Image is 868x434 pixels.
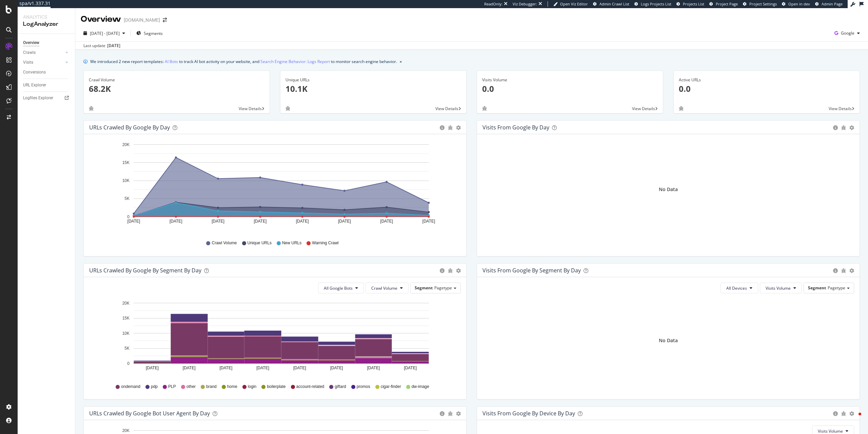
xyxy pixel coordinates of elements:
[398,57,403,66] button: close banner
[183,366,196,370] text: [DATE]
[422,219,435,224] text: [DATE]
[849,268,854,273] div: gear
[296,384,324,390] span: account-related
[89,299,458,377] svg: A chart.
[89,140,458,234] svg: A chart.
[845,411,861,427] iframe: Intercom live chat
[122,316,130,321] text: 15K
[318,283,364,293] button: All Google Bots
[285,77,461,83] div: Unique URLs
[448,411,453,416] div: bug
[709,1,738,7] a: Project Page
[434,285,452,291] span: Pagetype
[822,1,843,6] span: Admin Page
[89,83,264,95] p: 68.2K
[122,142,130,147] text: 20K
[239,106,262,111] span: View Details
[168,384,176,390] span: PLP
[212,240,237,246] span: Crawl Volume
[743,1,777,7] a: Project Settings
[440,411,445,416] div: circle-info
[749,1,777,6] span: Project Settings
[89,77,264,83] div: Crawl Volume
[833,125,838,130] div: circle-info
[357,384,370,390] span: promos
[23,69,70,76] a: Conversions
[90,58,397,65] div: We introduced 2 new report templates: to track AI bot activity on your website, and to monitor se...
[448,268,453,273] div: bug
[560,1,588,6] span: Open Viz Editor
[435,106,458,111] span: View Details
[659,186,678,193] div: No Data
[513,1,537,7] div: Viz Debugger:
[367,366,380,370] text: [DATE]
[89,410,210,417] div: URLs Crawled by Google bot User Agent By Day
[206,384,217,390] span: brand
[83,43,120,49] div: Last update
[151,384,158,390] span: pdp
[121,384,140,390] span: ondemand
[833,411,838,416] div: circle-info
[833,268,838,273] div: circle-info
[330,366,343,370] text: [DATE]
[127,361,130,366] text: 0
[285,106,290,111] div: bug
[89,106,94,111] div: bug
[122,428,130,433] text: 20K
[641,1,671,6] span: Logs Projects List
[679,106,684,111] div: bug
[127,214,130,219] text: 0
[828,285,845,291] span: Pagetype
[380,219,393,224] text: [DATE]
[90,30,120,36] span: [DATE] - [DATE]
[593,1,629,7] a: Admin Crawl List
[679,83,854,95] p: 0.0
[23,59,33,66] div: Visits
[285,83,461,95] p: 10.1K
[482,77,658,83] div: Visits Volume
[23,14,70,20] div: Analytics
[482,124,549,131] div: Visits from Google by day
[676,1,704,7] a: Projects List
[23,82,46,89] div: URL Explorer
[456,125,461,130] div: gear
[849,125,854,130] div: gear
[808,285,826,291] span: Segment
[267,384,285,390] span: boilerplate
[632,106,655,111] span: View Details
[721,283,758,293] button: All Devices
[23,59,63,66] a: Visits
[107,43,120,49] div: [DATE]
[81,14,121,25] div: Overview
[170,219,182,224] text: [DATE]
[124,17,160,23] div: [DOMAIN_NAME]
[124,346,130,351] text: 5K
[83,58,860,65] div: info banner
[484,1,502,7] div: ReadOnly:
[371,285,397,291] span: Crawl Volume
[89,124,170,131] div: URLs Crawled by Google by day
[23,20,70,28] div: LogAnalyzer
[296,219,309,224] text: [DATE]
[144,30,163,36] span: Segments
[127,219,140,224] text: [DATE]
[482,410,575,417] div: Visits From Google By Device By Day
[163,18,167,22] div: arrow-right-arrow-left
[23,69,46,76] div: Conversions
[440,125,445,130] div: circle-info
[335,384,346,390] span: giftard
[404,366,417,370] text: [DATE]
[248,384,256,390] span: login
[248,240,272,246] span: Unique URLs
[553,1,588,7] a: Open Viz Editor
[366,283,409,293] button: Crawl Volume
[726,285,747,291] span: All Devices
[456,411,461,416] div: gear
[23,95,70,102] a: Logfiles Explorer
[324,285,353,291] span: All Google Bots
[282,240,301,246] span: New URLs
[679,77,854,83] div: Active URLs
[448,125,453,130] div: bug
